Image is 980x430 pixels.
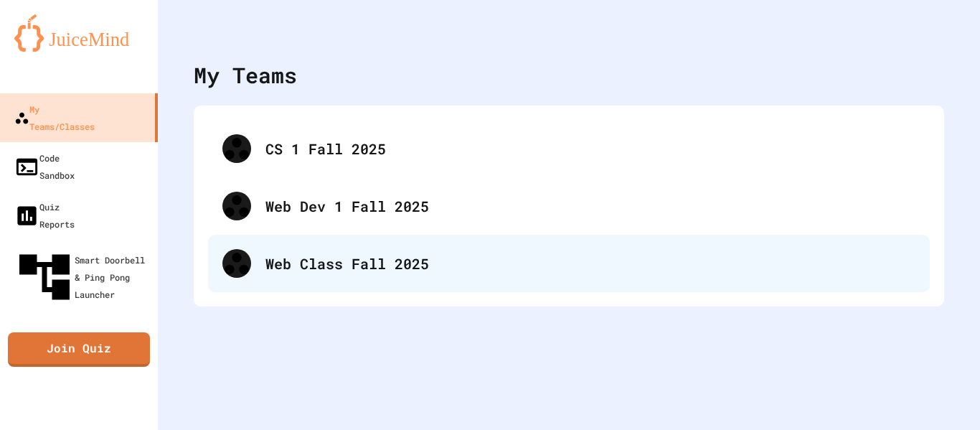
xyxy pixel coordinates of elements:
div: CS 1 Fall 2025 [208,120,930,177]
div: Web Dev 1 Fall 2025 [265,195,915,217]
div: CS 1 Fall 2025 [265,138,915,159]
div: Web Dev 1 Fall 2025 [208,177,930,235]
div: Web Class Fall 2025 [208,235,930,292]
div: Quiz Reports [14,198,75,233]
div: My Teams/Classes [14,101,95,135]
div: Smart Doorbell & Ping Pong Launcher [14,247,152,307]
div: Code Sandbox [14,149,75,184]
div: Web Class Fall 2025 [265,253,915,274]
a: Join Quiz [8,332,150,367]
div: My Teams [194,59,297,91]
img: logo-orange.svg [14,14,143,52]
